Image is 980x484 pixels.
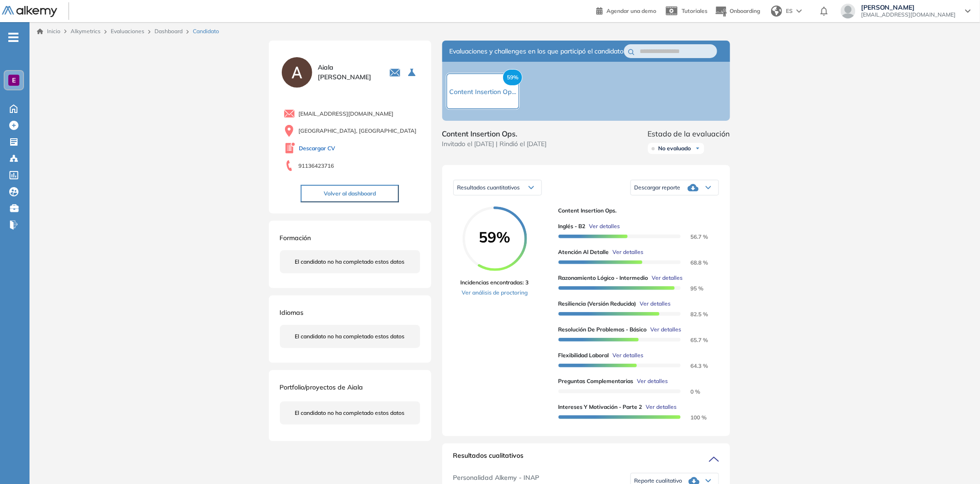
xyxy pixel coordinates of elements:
[695,146,701,151] img: Ícono de flecha
[647,325,682,334] button: Ver detalles
[771,6,782,17] img: world
[679,414,707,421] span: 100 %
[679,336,708,343] span: 65.7 %
[37,27,60,35] a: Inicio
[640,300,671,308] span: Ver detalles
[679,388,700,395] span: 0 %
[613,248,644,256] span: Ver detalles
[558,207,712,215] span: Content Insertion Ops.
[453,451,524,466] span: Resultados cualitativos
[786,7,793,15] span: ES
[318,63,378,82] span: Aiala [PERSON_NAME]
[12,77,16,84] span: E
[679,311,708,318] span: 82.5 %
[642,403,677,411] button: Ver detalles
[682,7,707,14] span: Tutoriales
[730,7,760,14] span: Onboarding
[457,184,520,191] span: Resultados cuantitativos
[635,184,681,191] span: Descargar reporte
[558,248,609,256] span: Atención al detalle
[442,139,547,149] span: Invitado el [DATE] | Rindió el [DATE]
[648,128,730,139] span: Estado de la evaluación
[299,144,336,153] a: Descargar CV
[298,162,334,170] span: 91136423716
[299,127,417,135] span: [GEOGRAPHIC_DATA], [GEOGRAPHIC_DATA]
[558,274,648,282] span: Razonamiento Lógico - Intermedio
[193,27,219,35] span: Candidato
[659,145,691,152] span: No evaluado
[558,222,586,230] span: Inglés - B2
[646,403,677,411] span: Ver detalles
[796,9,802,13] img: arrow
[503,69,523,86] span: 59%
[558,403,642,411] span: Intereses y Motivación - Parte 2
[679,362,708,369] span: 64.3 %
[558,377,634,385] span: Preguntas complementarias
[586,222,620,230] button: Ver detalles
[463,230,527,244] span: 59%
[450,47,624,56] span: Evaluaciones y challenges en los que participó el candidato
[461,278,529,287] span: Incidencias encontradas: 3
[679,259,708,266] span: 68.8 %
[679,233,708,240] span: 56.7 %
[280,308,304,317] span: Idiomas
[613,351,644,360] span: Ver detalles
[295,409,405,417] span: El candidato no ha completado estos datos
[299,110,394,118] span: [EMAIL_ADDRESS][DOMAIN_NAME]
[295,258,405,266] span: El candidato no ha completado estos datos
[636,300,671,308] button: Ver detalles
[461,289,529,297] a: Ver análisis de proctoring
[861,4,956,11] span: [PERSON_NAME]
[648,274,683,282] button: Ver detalles
[71,28,101,35] span: Alkymetrics
[679,285,703,292] span: 95 %
[2,6,57,18] img: Logo
[280,55,314,89] img: PROFILE_MENU_LOGO_USER
[634,377,668,385] button: Ver detalles
[558,351,609,360] span: Flexibilidad Laboral
[280,234,311,242] span: Formación
[558,325,647,334] span: Resolución de problemas - Básico
[111,28,144,35] a: Evaluaciones
[280,383,363,391] span: Portfolio/proyectos de Aiala
[651,325,682,334] span: Ver detalles
[715,1,760,21] button: Onboarding
[596,5,656,16] a: Agendar una demo
[861,11,956,18] span: [EMAIL_ADDRESS][DOMAIN_NAME]
[558,300,636,308] span: Resiliencia (versión reducida)
[154,28,183,35] a: Dashboard
[449,88,516,96] span: Content Insertion Op...
[652,274,683,282] span: Ver detalles
[295,332,405,341] span: El candidato no ha completado estos datos
[609,351,644,360] button: Ver detalles
[442,128,547,139] span: Content Insertion Ops.
[589,222,620,230] span: Ver detalles
[637,377,668,385] span: Ver detalles
[606,7,656,14] span: Agendar una demo
[8,36,18,38] i: -
[609,248,644,256] button: Ver detalles
[301,185,399,202] button: Volver al dashboard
